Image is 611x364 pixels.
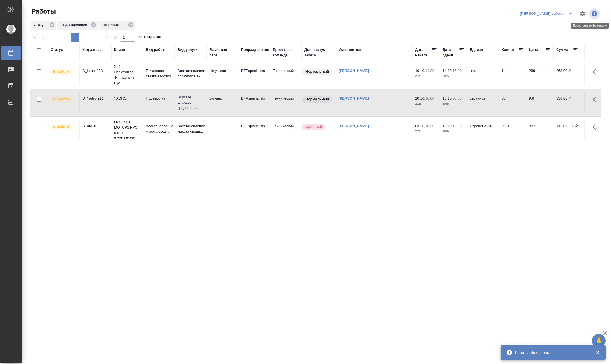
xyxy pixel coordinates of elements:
[467,65,499,85] td: час
[61,22,89,28] p: Подразделение
[589,65,603,78] button: Здесь прячутся важные кнопки
[178,94,204,111] p: Верстка слайдов средней сло...
[34,22,47,28] p: Статус
[526,65,554,85] td: 268
[305,124,322,130] p: Срочный
[146,96,172,101] p: Подверстка
[592,350,603,355] button: Закрыть
[304,47,333,58] div: Доп. статус заказа
[305,97,329,102] p: Нормальный
[515,350,587,355] div: Работы обновлены
[554,121,581,140] td: 112 073,50 ₽
[443,96,453,100] p: 13.10,
[209,47,235,58] div: Языковая пара
[82,68,109,74] div: S_Haier-838
[206,65,238,85] td: Не указан
[526,93,554,112] td: 9.6
[270,93,302,112] td: Технический
[53,69,69,74] p: В работе
[51,47,63,53] div: Статус
[415,47,432,58] div: Дата начала
[425,124,434,128] p: 16:30
[238,93,270,112] td: DTPspecialists
[594,335,603,346] span: 🙏
[415,129,437,134] p: 2025
[339,96,369,100] a: [PERSON_NAME]
[529,47,538,53] div: Цена
[178,47,198,53] div: Вид услуги
[554,93,581,112] td: 336,00 ₽
[592,334,606,348] button: 🙏
[238,121,270,140] td: DTPspecialists
[99,21,135,30] div: Исполнитель
[31,21,56,30] div: Статус
[49,123,76,131] div: Исполнитель выполняет работу
[114,119,140,141] p: ООО ХИТ МОТОРЗ РУС (ИНН 9723160500)
[425,96,434,100] p: 16:00
[114,96,140,101] p: YADRO
[443,129,464,134] p: 2025
[453,124,462,128] p: 10:00
[146,47,164,53] div: Вид работ
[589,121,603,134] button: Здесь прячутся важные кнопки
[57,21,98,30] div: Подразделение
[178,123,204,134] p: Восстановление макета средн...
[467,93,499,112] td: страница
[270,121,302,140] td: Технический
[584,47,597,53] div: Оценка
[238,65,270,85] td: DTPspecialists
[556,47,568,53] div: Сумма
[415,96,425,100] p: 10.10,
[470,47,483,53] div: Ед. изм
[443,101,464,107] p: 2025
[146,68,172,79] p: Почасовая ставка верстки
[305,69,329,74] p: Нормальный
[82,96,109,101] div: D_Yadro-211
[499,65,526,85] td: 1
[53,97,69,102] p: В работе
[499,93,526,112] td: 35
[453,69,462,73] p: 15:00
[206,93,238,112] td: рус-англ
[467,121,499,140] td: Страница А4
[415,101,437,107] p: 2025
[415,69,425,73] p: 10.10,
[443,74,464,79] p: 2025
[502,47,514,53] div: Кол-во
[102,22,126,28] p: Исполнитель
[453,96,462,100] p: 08:00
[53,124,69,130] p: В работе
[82,47,101,53] div: Код заказа
[49,96,76,103] div: Исполнитель выполняет работу
[443,124,453,128] p: 15.10,
[270,65,302,85] td: Технический
[499,121,526,140] td: 2911
[114,47,127,53] div: Клиент
[241,47,269,53] div: Подразделение
[49,68,76,75] div: Исполнитель выполняет работу
[146,123,172,134] p: Восстановление макета средн...
[554,65,581,85] td: 268,00 ₽
[443,69,453,73] p: 14.10,
[138,34,161,42] span: из 1 страниц
[339,47,363,53] div: Исполнитель
[415,124,425,128] p: 03.10,
[589,93,603,106] button: Здесь прячутся важные кнопки
[82,123,109,129] div: S_XM-13
[415,74,437,79] p: 2025
[178,68,204,79] p: Восстановление сложного мак...
[30,7,56,16] span: Работы
[114,64,140,86] p: Хайер Электрикал Эпплаенсиз Рус
[443,47,459,58] div: Дата сдачи
[519,9,576,18] div: split button
[273,47,299,58] div: Проектная команда
[339,124,369,128] a: [PERSON_NAME]
[339,69,369,73] a: [PERSON_NAME]
[526,121,554,140] td: 38.5
[425,69,434,73] p: 14:30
